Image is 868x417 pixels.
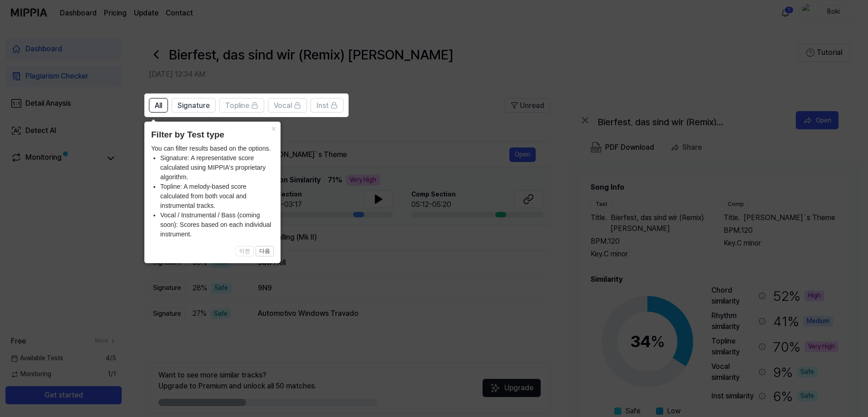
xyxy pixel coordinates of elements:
button: Topline [219,98,264,113]
span: All [155,100,162,111]
button: 다음 [256,246,274,257]
button: All [149,98,168,113]
button: Signature [172,98,216,113]
span: Topline [225,100,249,111]
button: Close [266,122,281,134]
span: Vocal [274,100,292,111]
button: Inst [311,98,344,113]
span: Signature [178,100,210,111]
div: You can filter results based on the options. [151,144,274,239]
li: Vocal / Instrumental / Bass (coming soon): Scores based on each individual instrument. [160,211,274,239]
header: Filter by Test type [151,128,274,142]
li: Signature: A representative score calculated using MIPPIA's proprietary algorithm. [160,153,274,182]
span: Inst [316,100,329,111]
button: Vocal [268,98,307,113]
li: Topline: A melody-based score calculated from both vocal and instrumental tracks. [160,182,274,211]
